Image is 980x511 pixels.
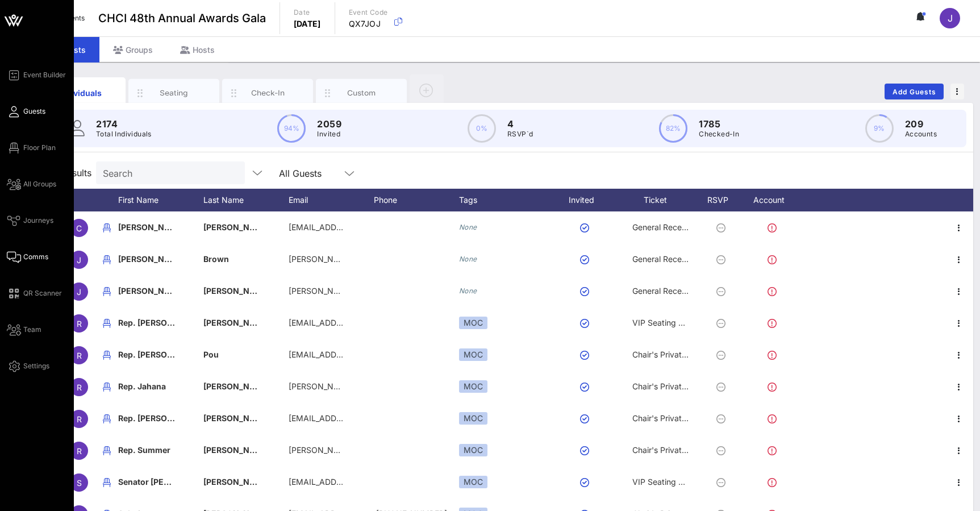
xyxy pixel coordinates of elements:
[632,222,700,232] span: General Reception
[905,117,937,131] p: 209
[289,222,426,232] span: [EMAIL_ADDRESS][DOMAIN_NAME]
[77,287,81,297] span: J
[98,10,266,27] span: CHCI 48th Annual Awards Gala
[289,318,426,327] span: [EMAIL_ADDRESS][DOMAIN_NAME]
[118,286,185,296] span: [PERSON_NAME]
[459,317,487,329] div: MOC
[349,18,388,30] p: QX7JOJ
[289,381,491,391] span: [PERSON_NAME][EMAIL_ADDRESS][DOMAIN_NAME]
[203,350,219,359] span: Pou
[507,128,533,140] p: RSVP`d
[7,286,62,300] a: QR Scanner
[289,286,556,296] span: [PERSON_NAME][EMAIL_ADDRESS][PERSON_NAME][DOMAIN_NAME]
[203,222,270,232] span: [PERSON_NAME]
[948,13,953,24] span: J
[23,361,49,371] span: Settings
[77,383,82,392] span: R
[166,37,228,63] div: Hosts
[632,381,726,391] span: Chair's Private Reception
[289,189,374,211] div: Email
[632,350,726,359] span: Chair's Private Reception
[632,477,779,487] span: VIP Seating & Chair's Private Reception
[7,105,45,118] a: Guests
[118,445,170,455] span: Rep. Summer
[7,141,56,155] a: Floor Plan
[7,68,66,82] a: Event Builder
[459,412,487,425] div: MOC
[23,70,66,80] span: Event Builder
[289,254,491,264] span: [PERSON_NAME][EMAIL_ADDRESS][DOMAIN_NAME]
[7,214,53,227] a: Journeys
[23,288,62,298] span: QR Scanner
[289,445,556,455] span: [PERSON_NAME][EMAIL_ADDRESS][PERSON_NAME][DOMAIN_NAME]
[743,189,806,211] div: Account
[294,18,321,30] p: [DATE]
[203,286,270,296] span: [PERSON_NAME]
[336,88,387,98] div: Custom
[23,179,56,189] span: All Groups
[699,128,739,140] p: Checked-In
[118,477,218,487] span: Senator [PERSON_NAME]
[289,477,491,487] span: [EMAIL_ADDRESS][PERSON_NAME][DOMAIN_NAME]
[905,128,937,140] p: Accounts
[703,189,743,211] div: RSVP
[317,117,341,131] p: 2059
[23,215,53,226] span: Journeys
[459,255,477,263] i: None
[279,168,322,178] div: All Guests
[272,161,363,184] div: All Guests
[77,351,82,360] span: R
[7,250,48,264] a: Comms
[203,413,270,423] span: [PERSON_NAME]
[7,359,49,373] a: Settings
[77,255,81,265] span: J
[374,189,459,211] div: Phone
[203,381,270,391] span: [PERSON_NAME]
[632,318,779,327] span: VIP Seating & Chair's Private Reception
[118,318,205,327] span: Rep. [PERSON_NAME]
[77,446,82,456] span: R
[203,189,289,211] div: Last Name
[349,7,388,18] p: Event Code
[885,84,944,99] button: Add Guests
[77,414,82,424] span: R
[459,476,487,488] div: MOC
[99,37,166,63] div: Groups
[118,381,166,391] span: Rep. Jahana
[892,88,937,96] span: Add Guests
[96,128,152,140] p: Total Individuals
[459,444,487,456] div: MOC
[556,189,618,211] div: Invited
[632,445,726,455] span: Chair's Private Reception
[459,189,556,211] div: Tags
[7,177,56,191] a: All Groups
[118,222,185,232] span: [PERSON_NAME]
[23,325,41,335] span: Team
[632,286,700,296] span: General Reception
[459,348,487,361] div: MOC
[459,286,477,295] i: None
[23,106,45,117] span: Guests
[507,117,533,131] p: 4
[23,252,48,262] span: Comms
[289,413,426,423] span: [EMAIL_ADDRESS][DOMAIN_NAME]
[7,323,41,336] a: Team
[118,350,205,359] span: Rep. [PERSON_NAME]
[459,223,477,231] i: None
[243,88,293,98] div: Check-In
[699,117,739,131] p: 1785
[118,413,205,423] span: Rep. [PERSON_NAME]
[149,88,199,98] div: Seating
[203,318,270,327] span: [PERSON_NAME]
[632,413,726,423] span: Chair's Private Reception
[76,223,82,233] span: C
[118,254,185,264] span: [PERSON_NAME]
[203,254,229,264] span: Brown
[317,128,341,140] p: Invited
[459,380,487,393] div: MOC
[632,254,700,264] span: General Reception
[23,143,56,153] span: Floor Plan
[203,445,270,455] span: [PERSON_NAME]
[289,350,426,359] span: [EMAIL_ADDRESS][DOMAIN_NAME]
[940,8,960,28] div: J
